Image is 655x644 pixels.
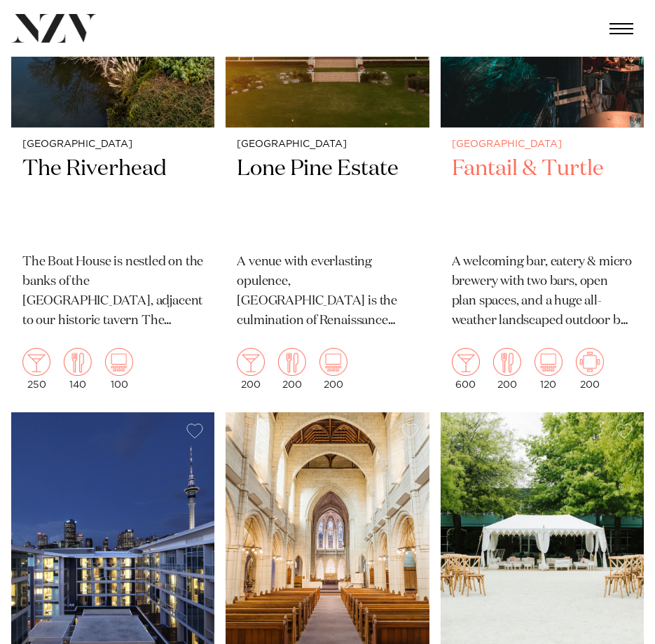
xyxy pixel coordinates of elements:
[237,348,265,376] img: cocktail.png
[535,348,563,390] div: 120
[22,348,50,376] img: cocktail.png
[22,139,203,150] small: [GEOGRAPHIC_DATA]
[493,348,521,390] div: 200
[64,348,92,390] div: 140
[452,155,633,241] h2: Fantail & Turtle
[22,348,50,390] div: 250
[576,348,604,376] img: meeting.png
[105,348,133,390] div: 100
[11,14,97,43] img: nzv-logo.png
[237,253,418,331] p: A venue with everlasting opulence, [GEOGRAPHIC_DATA] is the culmination of Renaissance architectu...
[237,139,418,150] small: [GEOGRAPHIC_DATA]
[452,253,633,331] p: A welcoming bar, eatery & micro brewery with two bars, open plan spaces, and a huge all-weather l...
[319,348,347,376] img: theatre.png
[452,139,633,150] small: [GEOGRAPHIC_DATA]
[535,348,563,376] img: theatre.png
[493,348,521,376] img: dining.png
[22,253,203,331] p: The Boat House is nestled on the banks of the [GEOGRAPHIC_DATA], adjacent to our historic tavern ...
[278,348,306,376] img: dining.png
[22,155,203,241] h2: The Riverhead
[64,348,92,376] img: dining.png
[576,348,604,390] div: 200
[237,348,265,390] div: 200
[319,348,347,390] div: 200
[452,348,480,376] img: cocktail.png
[278,348,306,390] div: 200
[237,155,418,241] h2: Lone Pine Estate
[105,348,133,376] img: theatre.png
[452,348,480,390] div: 600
